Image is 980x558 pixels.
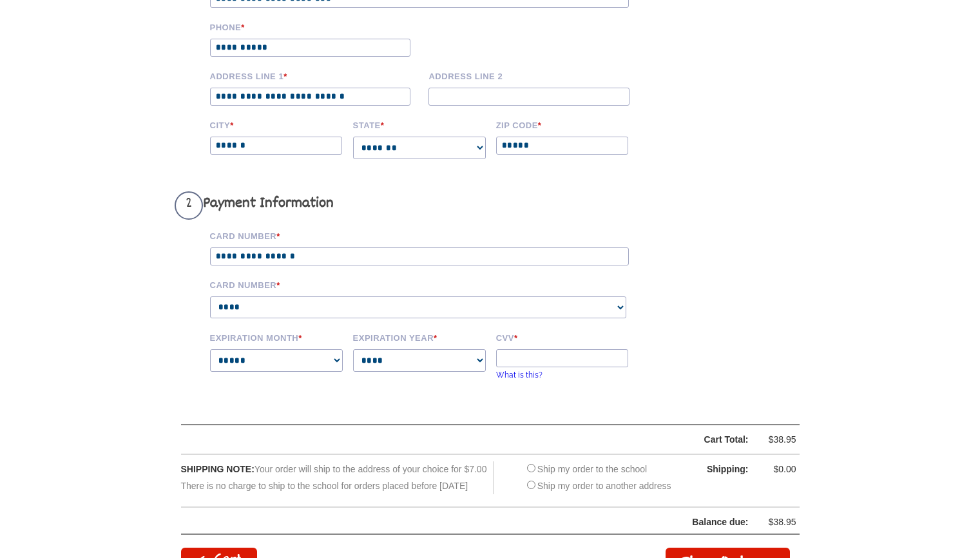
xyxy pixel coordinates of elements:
div: $0.00 [758,461,796,477]
span: SHIPPING NOTE: [181,464,255,474]
a: What is this? [496,370,543,380]
label: Card Number [210,229,648,241]
label: Expiration Month [210,331,344,343]
label: Address Line 1 [210,70,420,81]
label: Phone [210,21,420,32]
h3: Payment Information [175,191,648,220]
div: Balance due: [182,514,749,530]
label: Expiration Year [353,331,487,343]
label: State [353,119,487,130]
span: 2 [175,191,203,220]
label: City [210,119,344,130]
div: $38.95 [758,514,796,530]
label: Address Line 2 [428,70,639,81]
label: CVV [496,331,630,343]
label: Card Number [210,278,648,290]
div: $38.95 [758,432,796,448]
div: Cart Total: [214,432,749,448]
div: Shipping: [684,461,749,477]
div: Your order will ship to the address of your choice for $7.00 There is no charge to ship to the sc... [181,461,494,494]
label: Zip code [496,119,630,130]
div: Ship my order to the school Ship my order to another address [524,461,671,494]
